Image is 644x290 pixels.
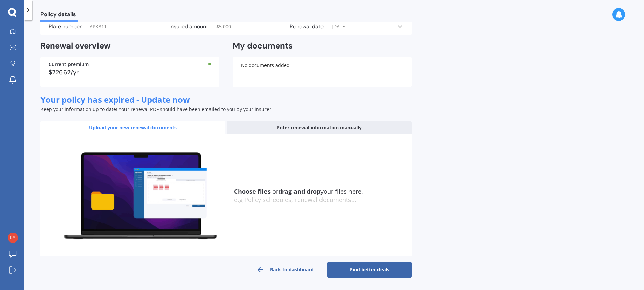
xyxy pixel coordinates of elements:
[233,57,412,87] div: No documents added
[233,41,293,51] h2: My documents
[49,69,211,75] div: $726.62/yr
[90,23,107,30] span: APK311
[234,196,398,204] div: e.g Policy schedules, renewal documents...
[40,11,78,20] span: Policy details
[227,121,412,134] div: Enter renewal information manually
[54,148,226,243] img: upload.de96410c8ce839c3fdd5.gif
[278,187,320,195] b: drag and drop
[40,121,225,134] div: Upload your new renewal documents
[40,106,273,112] span: Keep your information up to date! Your renewal PDF should have been emailed to you by your insurer.
[234,187,363,195] span: or your files here.
[216,23,231,30] span: $ 5,000
[40,94,190,105] span: Your policy has expired - Update now
[327,262,412,278] a: Find better deals
[49,62,211,67] div: Current premium
[290,23,324,30] label: Renewal date
[49,23,82,30] label: Plate number
[243,262,327,278] a: Back to dashboard
[8,233,18,243] img: 9b2efac1f0214ba3bba41c5f3f4651d8
[40,41,219,51] h2: Renewal overview
[169,23,208,30] label: Insured amount
[332,23,347,30] span: [DATE]
[234,187,271,195] u: Choose files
